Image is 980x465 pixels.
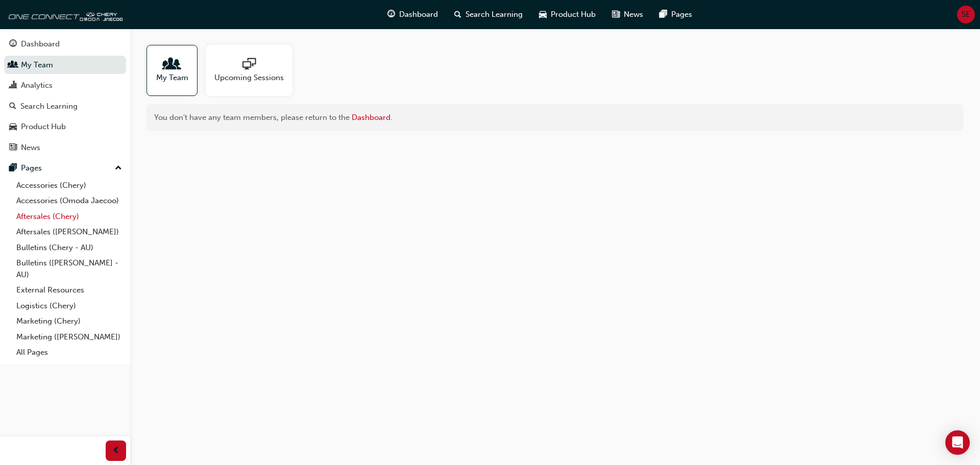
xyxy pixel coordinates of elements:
span: car-icon [9,123,17,132]
span: News [624,9,643,20]
div: Open Intercom Messenger [945,430,970,455]
span: sessionType_ONLINE_URL-icon [242,58,256,72]
div: Product Hub [21,121,66,133]
a: Dashboard [352,113,390,122]
span: search-icon [9,102,16,111]
span: up-icon [115,162,122,175]
span: news-icon [612,8,620,21]
button: Pages [4,159,126,178]
a: Bulletins (Chery - AU) [12,240,126,256]
span: chart-icon [9,81,17,90]
a: Logistics (Chery) [12,298,126,314]
span: Upcoming Sessions [214,72,284,84]
span: My Team [156,72,188,84]
span: Pages [671,9,692,20]
span: guage-icon [387,8,395,21]
span: people-icon [9,61,17,70]
a: Analytics [4,76,126,95]
a: pages-iconPages [651,4,700,25]
a: guage-iconDashboard [379,4,446,25]
a: Dashboard [4,35,126,54]
a: Marketing (Chery) [12,313,126,329]
button: DashboardMy TeamAnalyticsSearch LearningProduct HubNews [4,33,126,159]
a: News [4,138,126,157]
img: oneconnect [5,4,122,25]
div: You don't have any team members, please return to the . [146,104,964,131]
a: Accessories (Chery) [12,178,126,193]
span: Search Learning [465,9,523,20]
span: search-icon [454,8,461,21]
span: guage-icon [9,40,17,49]
div: Search Learning [20,101,78,112]
a: My Team [4,56,126,75]
div: Analytics [21,80,53,91]
span: pages-icon [659,8,667,21]
a: Accessories (Omoda Jaecoo) [12,193,126,209]
span: prev-icon [112,445,120,457]
span: car-icon [539,8,547,21]
a: news-iconNews [604,4,651,25]
a: Marketing ([PERSON_NAME]) [12,329,126,345]
span: Dashboard [399,9,438,20]
a: Product Hub [4,117,126,136]
a: Aftersales ([PERSON_NAME]) [12,224,126,240]
a: Upcoming Sessions [206,45,301,96]
span: SE [962,9,970,20]
div: News [21,142,40,154]
a: Aftersales (Chery) [12,209,126,225]
span: pages-icon [9,164,17,173]
span: Product Hub [551,9,596,20]
a: All Pages [12,345,126,360]
div: Dashboard [21,38,60,50]
a: search-iconSearch Learning [446,4,531,25]
button: SE [957,6,975,23]
span: people-icon [165,58,179,72]
span: news-icon [9,143,17,153]
a: car-iconProduct Hub [531,4,604,25]
div: Pages [21,162,42,174]
a: External Resources [12,282,126,298]
a: My Team [146,45,206,96]
a: Bulletins ([PERSON_NAME] - AU) [12,255,126,282]
a: Search Learning [4,97,126,116]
